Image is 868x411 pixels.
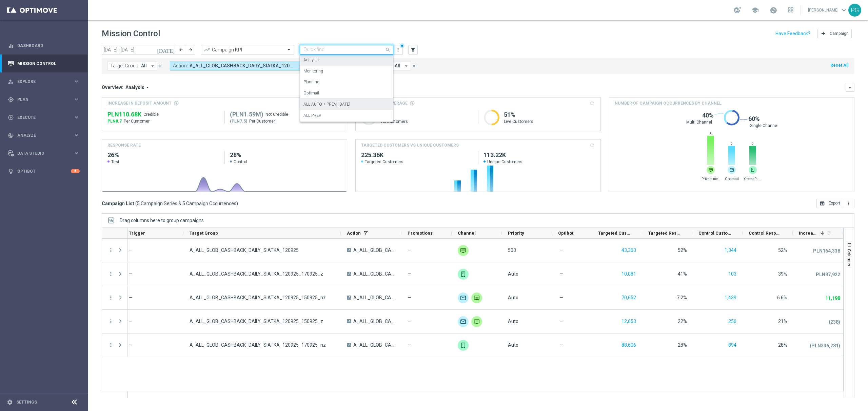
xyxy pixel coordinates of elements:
[412,64,416,68] i: close
[829,319,840,325] p: (238)
[190,247,299,253] span: A_ALL_GLOB_CASHBACK_DAILY_SIATKA_120925
[830,62,849,69] button: Reset All
[150,63,156,69] i: arrow_drop_down
[723,177,741,181] span: Optimail
[143,112,159,117] span: Credible
[724,246,737,255] button: 1,344
[303,57,319,63] label: Analysis
[141,63,147,69] span: All
[236,200,238,207] span: )
[17,55,80,72] a: Mission Control
[120,218,204,223] span: Drag columns here to group campaigns
[598,231,631,236] span: Targeted Customers
[190,342,326,348] span: A_ALL_GLOB_CASHBACK_DAILY_SIATKA_120925_170925_nz
[361,159,473,165] span: Targeted Customers
[353,295,396,301] span: A_ALL_GLOB_CASHBACK_DAILY_SIATKA_120925_150925_nz
[621,246,637,255] button: 43,363
[821,31,826,36] i: add
[73,132,80,138] i: keyboard_arrow_right
[750,123,778,128] span: Single Channel
[648,231,681,236] span: Targeted Response Rate
[17,37,80,55] a: Dashboard
[123,84,153,90] button: Analysis arrow_drop_down
[728,341,737,349] button: 894
[559,318,563,324] span: —
[7,115,80,120] div: play_circle_outline Execute keyboard_arrow_right
[203,46,210,53] i: trending_up
[303,102,350,107] label: ALL AUTO + PREV: [DATE]
[110,63,139,69] span: Target Group:
[7,43,80,48] button: equalizer Dashboard
[303,88,390,99] div: Optimail
[303,79,319,85] label: Planning
[137,200,236,207] span: 5 Campaign Series & 5 Campaign Occurrences
[820,201,825,206] i: open_in_browser
[17,98,73,102] span: Plan
[458,245,469,256] div: Private message
[347,272,351,276] span: A
[7,151,80,156] button: Data Studio keyboard_arrow_right
[300,45,393,55] ng-select: Analysis
[381,119,473,124] p: All Customers
[7,133,80,138] button: track_changes Analyze keyboard_arrow_right
[102,45,176,55] input: Select date range
[135,200,137,207] span: (
[8,114,14,121] i: play_circle_outline
[234,159,247,165] span: Control
[17,133,73,137] span: Analyze
[156,45,176,55] button: [DATE]
[677,295,687,300] span: 7.2%
[728,166,736,174] img: email.svg
[698,231,731,236] span: Control Customers
[108,295,114,301] button: more_vert
[748,115,760,123] span: 60%
[621,341,637,349] button: 88,606
[846,83,854,92] button: keyboard_arrow_down
[8,162,80,180] div: Optibot
[395,63,400,69] span: All
[408,271,411,277] span: —
[807,5,848,15] a: [PERSON_NAME]keyboard_arrow_down
[303,110,390,121] div: ALL PREV
[826,230,831,236] i: refresh
[847,249,852,266] span: Columns
[778,247,787,253] span: 52%
[7,97,80,102] div: gps_fixed Plan keyboard_arrow_right
[186,45,195,55] button: arrow_forward
[678,271,687,277] span: 41%
[686,120,712,125] span: Multi Channel
[176,45,186,55] button: arrow_back
[621,294,637,302] button: 70,652
[395,47,401,52] i: more_vert
[816,199,843,208] button: open_in_browser Export
[749,166,757,174] img: push.svg
[16,400,37,404] a: Settings
[120,218,204,223] div: Row Groups
[728,270,737,278] button: 103
[508,319,518,324] span: Auto
[353,247,396,253] span: A_ALL_GLOB_CASHBACK_DAILY_SIATKA_120925
[157,62,163,70] button: close
[724,294,737,302] button: 1,439
[347,296,351,300] span: A
[71,169,80,173] div: 8
[458,231,476,236] span: Channel
[458,269,469,280] div: XtremePush
[7,61,80,66] button: Mission Control
[17,162,71,180] a: Optibot
[17,151,73,155] span: Data Studio
[7,169,80,174] div: lightbulb Optibot 8
[73,96,80,103] i: keyboard_arrow_right
[108,342,114,348] i: more_vert
[508,247,516,253] span: 503
[157,47,175,53] i: [DATE]
[830,31,849,36] span: Campaign
[508,231,524,236] span: Priority
[484,159,595,165] span: Unique Customers
[73,150,80,156] i: keyboard_arrow_right
[484,151,595,159] h2: 113,224
[347,231,361,236] span: Action
[8,132,73,138] div: Analyze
